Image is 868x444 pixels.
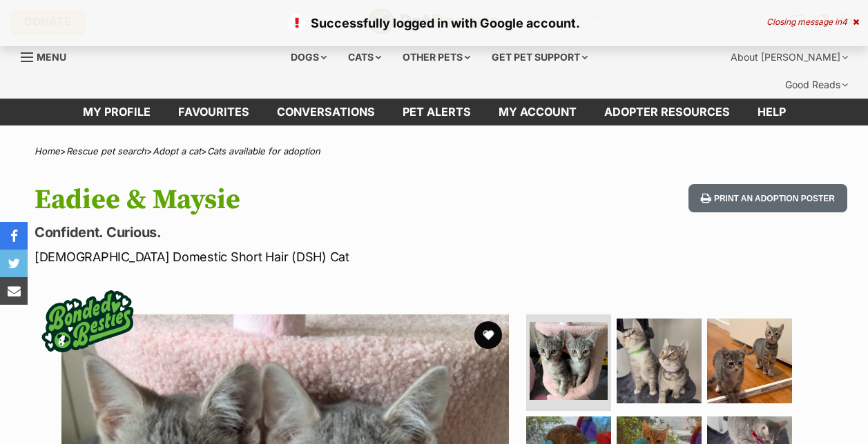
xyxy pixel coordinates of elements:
span: 4 [842,17,847,27]
a: Pet alerts [389,99,485,125]
a: conversations [263,99,389,125]
a: My account [485,99,590,125]
a: Adopter resources [590,99,744,125]
button: Print an adoption poster [688,184,847,212]
div: Closing message in [766,17,859,27]
div: Dogs [281,43,336,71]
p: [DEMOGRAPHIC_DATA] Domestic Short Hair (DSH) Cat [35,248,530,266]
a: Help [744,99,800,125]
div: Get pet support [482,43,597,71]
div: Cats [338,43,391,71]
p: Successfully logged in with Google account. [14,14,854,32]
p: Confident. Curious. [35,223,530,242]
a: Cats available for adoption [207,145,320,157]
a: Favourites [164,99,263,125]
img: Photo of Eadiee & Maysie [707,319,792,403]
a: Menu [21,43,76,68]
h1: Eadiee & Maysie [35,184,530,216]
div: Other pets [393,43,480,71]
span: Menu [37,51,66,63]
img: Photo of Eadiee & Maysie [617,319,702,403]
img: bonded besties [32,266,143,376]
a: Adopt a cat [153,145,201,157]
a: Rescue pet search [66,145,146,157]
div: About [PERSON_NAME] [721,43,858,71]
img: Photo of Eadiee & Maysie [530,322,608,400]
a: My profile [69,99,164,125]
a: Home [35,145,60,157]
button: favourite [474,321,502,349]
div: Good Reads [775,71,858,99]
